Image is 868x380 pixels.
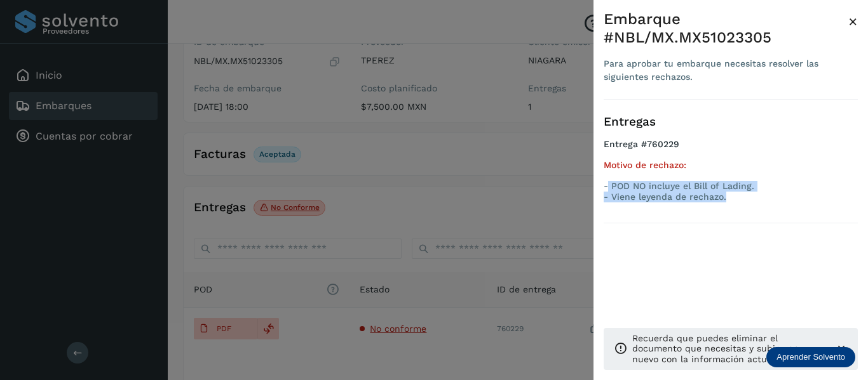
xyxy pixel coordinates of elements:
span: × [848,13,858,30]
button: Close [848,10,858,33]
p: - POD NO incluye el Bill of Lading. - Viene leyenda de rechazo. [604,181,858,202]
div: Embarque #NBL/MX.MX51023305 [604,10,848,47]
div: Para aprobar tu embarque necesitas resolver las siguientes rechazos. [604,57,848,84]
p: Aprender Solvento [776,352,845,362]
div: Aprender Solvento [766,347,855,367]
p: Recuerda que puedes eliminar el documento que necesitas y subir uno nuevo con la información actu... [632,333,825,365]
h3: Entregas [604,115,858,129]
h4: Entrega #760229 [604,139,858,160]
h5: Motivo de rechazo: [604,160,858,171]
